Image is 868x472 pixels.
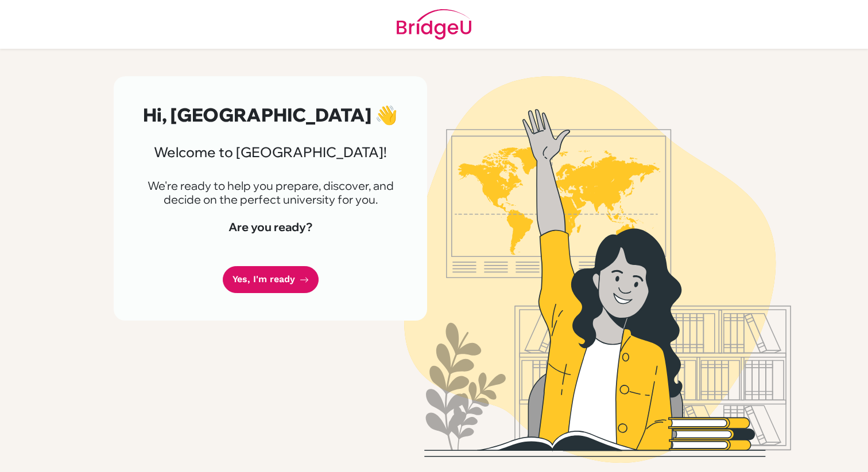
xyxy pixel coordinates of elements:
h3: Welcome to [GEOGRAPHIC_DATA]! [141,144,400,161]
h2: Hi, [GEOGRAPHIC_DATA] 👋 [141,104,400,126]
p: We're ready to help you prepare, discover, and decide on the perfect university for you. [141,179,400,206]
a: Yes, I'm ready [223,266,319,293]
h4: Are you ready? [141,220,400,234]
